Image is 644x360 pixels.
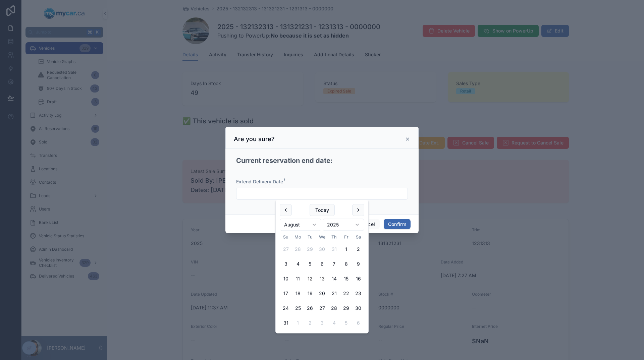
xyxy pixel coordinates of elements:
button: Saturday, September 6th, 2025 [352,317,364,329]
th: Friday [340,234,352,241]
button: Friday, September 5th, 2025 [340,317,352,329]
th: Sunday [280,234,292,241]
button: Monday, August 11th, 2025 [292,273,304,285]
button: Thursday, August 7th, 2025 [328,258,340,270]
button: Sunday, August 3rd, 2025 [280,258,292,270]
button: Sunday, August 24th, 2025 [280,302,292,314]
button: Monday, August 25th, 2025 [292,302,304,314]
th: Saturday [352,234,364,241]
th: Tuesday [304,234,316,241]
button: Friday, August 22nd, 2025 [340,288,352,300]
button: Monday, August 4th, 2025 [292,258,304,270]
button: Wednesday, September 3rd, 2025 [316,317,328,329]
button: Sunday, August 31st, 2025 [280,317,292,329]
button: Today, Tuesday, August 12th, 2025 [304,273,316,285]
table: August 2025 [280,234,364,329]
h2: Current reservation end date: [236,156,333,166]
button: Thursday, July 31st, 2025 [328,243,340,255]
button: Tuesday, August 19th, 2025 [304,288,316,300]
button: Sunday, August 17th, 2025 [280,288,292,300]
button: Sunday, July 27th, 2025 [280,243,292,255]
button: Tuesday, August 26th, 2025 [304,302,316,314]
button: Thursday, August 14th, 2025 [328,273,340,285]
button: Friday, August 1st, 2025 [340,243,352,255]
button: Confirm [384,219,411,230]
button: Wednesday, August 27th, 2025 [316,302,328,314]
button: Monday, September 1st, 2025 [292,317,304,329]
button: Wednesday, August 20th, 2025 [316,288,328,300]
button: Monday, July 28th, 2025 [292,243,304,255]
th: Monday [292,234,304,241]
button: Friday, August 29th, 2025 [340,302,352,314]
th: Thursday [328,234,340,241]
button: Tuesday, August 5th, 2025 [304,258,316,270]
button: Thursday, August 28th, 2025 [328,302,340,314]
button: Wednesday, July 30th, 2025 [316,243,328,255]
span: Extend Delivery Date [236,179,283,184]
button: Monday, August 18th, 2025 [292,288,304,300]
button: Tuesday, September 2nd, 2025 [304,317,316,329]
button: Saturday, August 30th, 2025 [352,302,364,314]
button: Sunday, August 10th, 2025 [280,273,292,285]
button: Tuesday, July 29th, 2025 [304,243,316,255]
button: Today [310,204,335,216]
button: Saturday, August 16th, 2025 [352,273,364,285]
button: Wednesday, August 13th, 2025 [316,273,328,285]
button: Saturday, August 9th, 2025 [352,258,364,270]
button: Saturday, August 23rd, 2025 [352,288,364,300]
h3: Are you sure? [234,135,275,143]
button: Thursday, August 21st, 2025 [328,288,340,300]
button: Thursday, September 4th, 2025 [328,317,340,329]
button: Wednesday, August 6th, 2025 [316,258,328,270]
th: Wednesday [316,234,328,241]
button: Saturday, August 2nd, 2025 [352,243,364,255]
button: Friday, August 8th, 2025 [340,258,352,270]
button: Friday, August 15th, 2025 [340,273,352,285]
